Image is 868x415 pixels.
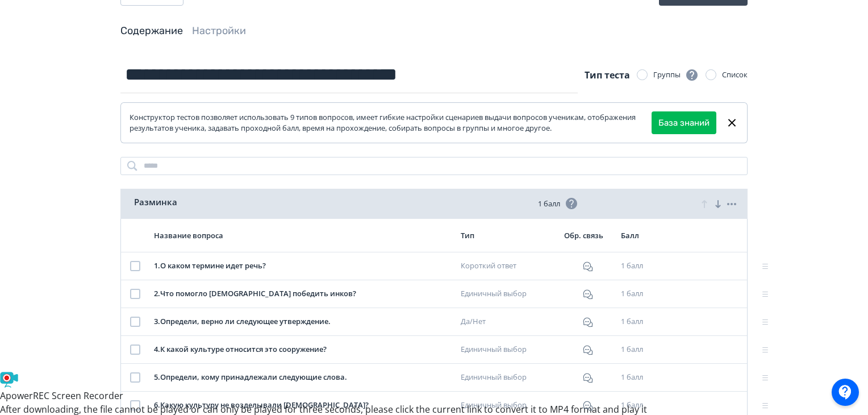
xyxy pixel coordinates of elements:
a: База знаний [658,117,710,130]
div: 2 . Что помогло [DEMOGRAPHIC_DATA] победить инков? [154,288,452,300]
div: Обр. связь [564,230,612,240]
span: Разминка [134,196,177,209]
div: Единичный выбор [461,400,555,411]
div: Название вопроса [154,230,452,240]
button: База знаний [652,111,716,134]
div: 1 балл [621,316,663,327]
div: 5 . Определи, кому принадлежали следующие слова. [154,372,452,383]
div: 6 . Какую культуру не возделывали [DEMOGRAPHIC_DATA]? [154,400,452,411]
div: 1 балл [621,372,663,383]
a: Настройки [192,24,246,37]
span: Тип теста [585,69,630,81]
div: Единичный выбор [461,372,555,383]
div: Список [722,69,748,81]
div: 1 балл [621,288,663,300]
div: Единичный выбор [461,288,555,300]
div: 1 балл [621,344,663,355]
div: Балл [621,230,663,240]
div: Да/Нет [461,316,555,327]
div: 4 . К какой культуре относится это сооружение? [154,344,452,355]
div: Короткий ответ [461,260,555,272]
div: 1 . О каком термине идет речь? [154,260,452,272]
div: Конструктор тестов позволяет использовать 9 типов вопросов, имеет гибкие настройки сценариев выда... [130,112,652,134]
div: 3 . Определи, верно ли следующее утверждение. [154,316,452,327]
div: Единичный выбор [461,344,555,355]
div: Группы [653,68,699,82]
div: 1 балл [621,400,663,411]
a: Содержание [120,24,183,37]
span: 1 балл [538,197,578,210]
div: 1 балл [621,260,663,272]
div: Тип [461,230,555,240]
